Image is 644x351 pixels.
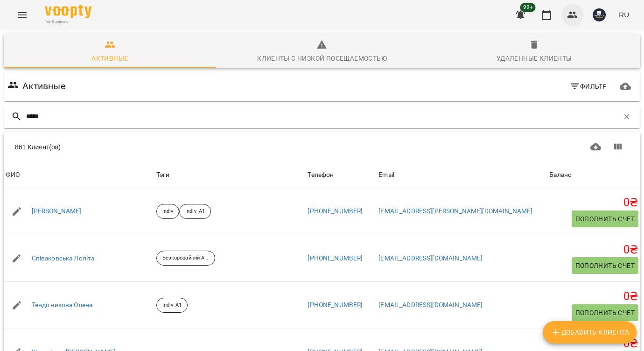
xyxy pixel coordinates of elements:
[549,169,571,181] div: Sort
[308,169,334,181] div: Sort
[549,337,638,351] h5: 0 ₴
[32,207,82,216] a: [PERSON_NAME]
[308,301,363,309] a: [PHONE_NUMBER]
[6,169,153,181] span: ФИО
[549,169,638,181] span: Баланс
[15,142,322,152] div: 861 Клиент(ов)
[162,208,174,216] p: indiv
[378,207,532,215] a: [EMAIL_ADDRESS][PERSON_NAME][DOMAIN_NAME]
[543,321,637,344] button: Добавить клиента
[566,78,611,95] button: Фильтр
[308,254,363,262] a: [PHONE_NUMBER]
[308,207,363,215] a: [PHONE_NUMBER]
[156,169,304,181] div: Тэги
[497,53,572,64] div: Удаленные клиенты
[550,327,629,338] span: Добавить клиента
[549,243,638,257] h5: 0 ₴
[179,204,211,219] div: Indiv_A1
[569,81,607,92] span: Фильтр
[156,204,180,219] div: indiv
[6,169,20,181] div: Sort
[308,169,375,181] span: Телефон
[575,213,635,225] span: Пополнить счет
[45,19,91,25] span: For Business
[378,169,394,181] div: Email
[520,3,536,12] span: 99+
[378,169,394,181] div: Sort
[91,53,128,64] div: Активные
[549,289,638,304] h5: 0 ₴
[162,254,209,262] p: Безкоровайний А2 ВТ_ЧТ 19_30
[162,302,182,309] p: Indiv_A1
[4,132,640,162] div: Table Toolbar
[378,169,546,181] span: Email
[32,301,93,310] a: Тендітникова Олена
[156,251,215,266] div: Безкоровайний А2 ВТ_ЧТ 19_30
[619,10,629,20] span: RU
[185,208,205,216] p: Indiv_A1
[156,298,188,313] div: Indiv_A1
[378,301,483,309] a: [EMAIL_ADDRESS][DOMAIN_NAME]
[257,53,387,64] div: Клиенты с низкой посещаемостью
[585,136,607,158] button: Загрузить в CSV
[549,196,638,210] h5: 0 ₴
[45,5,91,18] img: Voopty Logo
[607,136,629,158] button: Показать колонки
[593,8,606,21] img: e7cd9ba82654fddca2813040462380a1.JPG
[6,169,20,181] div: ФИО
[22,79,65,93] h6: Активные
[575,307,635,318] span: Пополнить счет
[575,260,635,271] span: Пополнить счет
[615,6,633,23] button: RU
[549,169,571,181] div: Баланс
[378,254,483,262] a: [EMAIL_ADDRESS][DOMAIN_NAME]
[11,4,34,26] button: Menu
[572,304,639,321] button: Пополнить счет
[572,257,639,274] button: Пополнить счет
[308,169,334,181] div: Телефон
[572,211,639,227] button: Пополнить счет
[32,254,95,263] a: Співаковська Лоліта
